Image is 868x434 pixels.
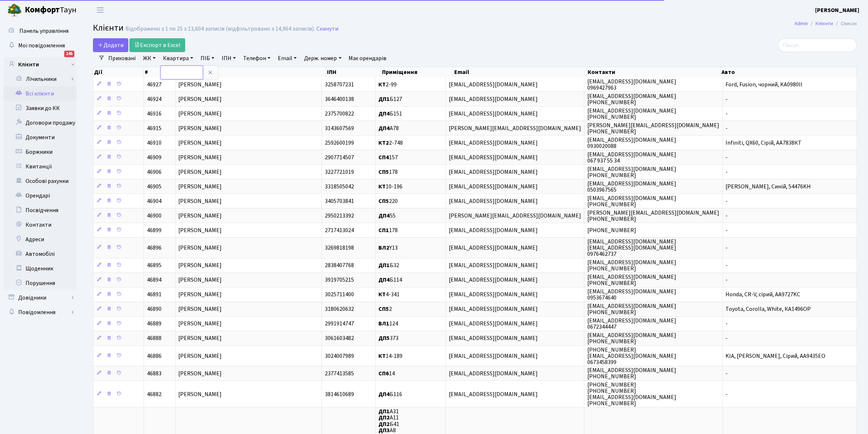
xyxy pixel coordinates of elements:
[378,197,389,205] b: СП5
[4,203,77,218] a: Посвідчення
[449,81,538,89] span: [EMAIL_ADDRESS][DOMAIN_NAME]
[179,305,222,313] span: [PERSON_NAME]
[325,212,354,220] span: 2950213392
[378,81,386,89] b: КТ
[325,95,354,103] span: 3646400138
[378,352,402,360] span: 14-189
[587,150,676,165] span: [EMAIL_ADDRESS][DOMAIN_NAME] 067 937 55 34
[378,335,398,343] span: 373
[179,197,222,205] span: [PERSON_NAME]
[325,335,354,343] span: 3061603482
[726,95,728,103] span: -
[587,92,676,106] span: [EMAIL_ADDRESS][DOMAIN_NAME] [PHONE_NUMBER]
[4,276,77,290] a: Порушення
[378,407,390,415] b: ДП1
[325,226,354,234] span: 2717413024
[378,153,398,161] span: 157
[179,335,222,343] span: [PERSON_NAME]
[378,212,390,220] b: ДП4
[179,370,222,378] span: [PERSON_NAME]
[147,335,161,343] span: 46888
[378,244,389,252] b: ВЛ2
[378,414,390,422] b: ДП2
[726,168,728,176] span: -
[587,346,676,366] span: [PHONE_NUMBER] [EMAIL_ADDRESS][DOMAIN_NAME] 0673458399
[449,226,538,234] span: [EMAIL_ADDRESS][DOMAIN_NAME]
[378,291,400,299] span: 4-341
[378,124,390,132] b: ДП4
[449,320,538,328] span: [EMAIL_ADDRESS][DOMAIN_NAME]
[325,183,354,191] span: 3318505042
[160,52,196,64] a: Квартира
[378,110,390,118] b: ДП4
[179,212,222,220] span: [PERSON_NAME]
[726,305,811,313] span: Toyota, Corolla, White, КА1496ОР
[325,370,354,378] span: 2377413585
[346,52,390,64] a: Має орендарів
[726,110,728,118] span: -
[179,153,222,161] span: [PERSON_NAME]
[4,86,77,101] a: Всі клієнти
[783,16,868,31] nav: breadcrumb
[449,124,581,132] span: [PERSON_NAME][EMAIL_ADDRESS][DOMAIN_NAME]
[378,95,402,103] span: Б127
[378,262,399,270] span: Б32
[91,4,109,16] button: Переключити навігацію
[147,110,161,118] span: 46916
[449,305,538,313] span: [EMAIL_ADDRESS][DOMAIN_NAME]
[378,276,402,284] span: Б114
[587,273,676,287] span: [EMAIL_ADDRESS][DOMAIN_NAME] [PHONE_NUMBER]
[378,81,397,89] span: 2-99
[587,381,676,407] span: [PHONE_NUMBER] [PHONE_NUMBER] [EMAIL_ADDRESS][DOMAIN_NAME] [PHONE_NUMBER]
[179,183,222,191] span: [PERSON_NAME]
[179,390,222,398] span: [PERSON_NAME]
[378,370,389,378] b: СП6
[726,244,728,252] span: -
[378,95,390,103] b: ДП1
[726,320,728,328] span: -
[449,197,538,205] span: [EMAIL_ADDRESS][DOMAIN_NAME]
[726,390,728,398] span: -
[25,4,60,16] b: Комфорт
[4,218,77,232] a: Контакти
[4,174,77,188] a: Особові рахунки
[147,197,161,205] span: 46904
[378,226,389,234] b: СП1
[179,168,222,176] span: [PERSON_NAME]
[140,52,159,64] a: ЖК
[587,180,676,194] span: [EMAIL_ADDRESS][DOMAIN_NAME] 0503967565
[219,52,239,64] a: ІПН
[378,183,402,191] span: 10-196
[147,212,161,220] span: 46900
[587,331,676,345] span: [EMAIL_ADDRESS][DOMAIN_NAME] [PHONE_NUMBER]
[325,124,354,132] span: 3143607569
[726,139,802,147] span: Infiniti, QX60, Сірій, АА7838КТ
[378,153,389,161] b: СП4
[275,52,300,64] a: Email
[301,52,344,64] a: Держ. номер
[378,305,392,313] span: 2
[449,291,538,299] span: [EMAIL_ADDRESS][DOMAIN_NAME]
[147,276,161,284] span: 46894
[325,262,354,270] span: 2838407768
[4,290,77,305] a: Довідники
[147,81,161,89] span: 46927
[147,124,161,132] span: 46915
[316,26,338,32] a: Скинути
[4,24,77,38] a: Панель управління
[726,124,728,132] span: -
[98,41,124,49] span: Додати
[449,335,538,343] span: [EMAIL_ADDRESS][DOMAIN_NAME]
[179,139,222,147] span: [PERSON_NAME]
[179,226,222,234] span: [PERSON_NAME]
[19,27,69,35] span: Панель управління
[147,244,161,252] span: 46896
[198,52,217,64] a: ПІБ
[147,352,161,360] span: 46886
[726,226,728,234] span: -
[179,276,222,284] span: [PERSON_NAME]
[4,101,77,116] a: Заявки до КК
[587,165,676,179] span: [EMAIL_ADDRESS][DOMAIN_NAME] [PHONE_NUMBER]
[64,51,74,57] div: 145
[179,95,222,103] span: [PERSON_NAME]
